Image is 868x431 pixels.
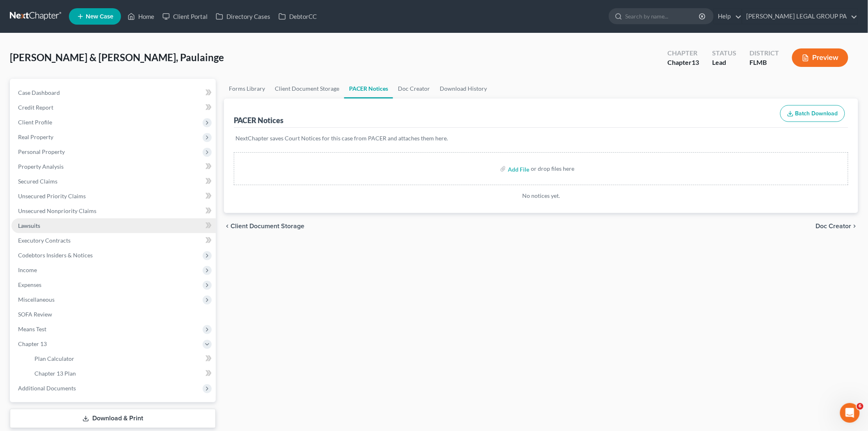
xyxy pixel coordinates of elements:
[86,14,113,20] span: New Case
[531,165,574,173] div: or drop files here
[10,409,216,428] a: Download & Print
[393,79,435,99] a: Doc Creator
[712,48,736,58] div: Status
[667,48,699,58] div: Chapter
[11,85,216,100] a: Case Dashboard
[18,104,53,111] span: Credit Report
[274,9,321,24] a: DebtorCC
[234,115,283,125] div: PACER Notices
[714,9,742,24] a: Help
[749,58,779,67] div: FLMB
[742,9,858,24] a: [PERSON_NAME] LEGAL GROUP PA
[840,403,860,423] iframe: Intercom live chat
[270,79,344,99] a: Client Document Storage
[123,9,158,24] a: Home
[11,159,216,174] a: Property Analysis
[795,110,838,117] span: Batch Download
[344,79,393,99] a: PACER Notices
[18,178,57,185] span: Secured Claims
[34,370,76,377] span: Chapter 13 Plan
[224,223,231,229] i: chevron_left
[18,119,52,126] span: Client Profile
[18,281,41,288] span: Expenses
[667,58,699,67] div: Chapter
[11,307,216,322] a: SOFA Review
[780,105,845,122] button: Batch Download
[234,192,848,200] p: No notices yet.
[18,193,86,199] span: Unsecured Priority Claims
[28,351,216,366] a: Plan Calculator
[11,174,216,189] a: Secured Claims
[18,311,52,318] span: SOFA Review
[816,223,858,229] button: Doc Creator chevron_right
[11,233,216,248] a: Executory Contracts
[212,9,274,24] a: Directory Cases
[18,222,40,229] span: Lawsuits
[34,355,74,362] span: Plan Calculator
[18,133,53,140] span: Real Property
[235,134,847,142] p: NextChapter saves Court Notices for this case from PACER and attaches them here.
[18,237,71,244] span: Executory Contracts
[435,79,492,99] a: Download History
[18,296,55,303] span: Miscellaneous
[11,204,216,218] a: Unsecured Nonpriority Claims
[692,58,699,66] span: 13
[18,326,46,332] span: Means Test
[18,89,60,96] span: Case Dashboard
[852,223,858,229] i: chevron_right
[625,9,700,24] input: Search by name...
[749,48,779,58] div: District
[18,207,96,214] span: Unsecured Nonpriority Claims
[11,189,216,204] a: Unsecured Priority Claims
[816,223,852,229] span: Doc Creator
[18,385,76,392] span: Additional Documents
[712,58,736,67] div: Lead
[18,163,64,170] span: Property Analysis
[224,79,270,99] a: Forms Library
[11,218,216,233] a: Lawsuits
[231,223,304,229] span: Client Document Storage
[28,366,216,381] a: Chapter 13 Plan
[857,403,863,410] span: 6
[18,266,37,273] span: Income
[158,9,212,24] a: Client Portal
[792,48,848,67] button: Preview
[10,51,224,63] span: [PERSON_NAME] & [PERSON_NAME], Paulainge
[18,148,65,155] span: Personal Property
[18,252,93,259] span: Codebtors Insiders & Notices
[18,340,47,347] span: Chapter 13
[224,223,304,229] button: chevron_left Client Document Storage
[11,100,216,115] a: Credit Report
